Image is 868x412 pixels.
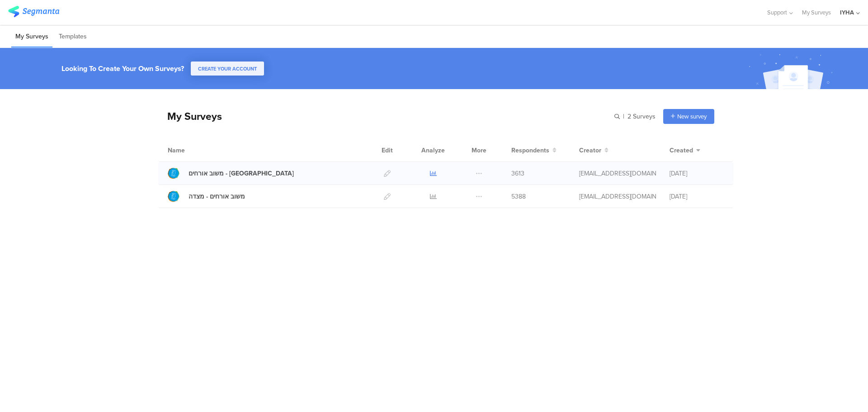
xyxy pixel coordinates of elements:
[511,146,549,155] span: Respondents
[511,192,526,201] span: 5388
[670,169,724,178] div: [DATE]
[168,146,222,155] div: Name
[745,51,839,92] img: create_account_image.svg
[198,65,257,72] span: CREATE YOUR ACCOUNT
[511,146,557,155] button: Respondents
[670,146,693,155] span: Created
[622,112,626,121] span: |
[8,6,59,17] img: segmanta logo
[670,146,700,155] button: Created
[511,169,524,178] span: 3613
[579,169,656,178] div: ofir@iyha.org.il
[469,139,489,161] div: More
[189,192,245,201] div: משוב אורחים - מצדה
[670,192,724,201] div: [DATE]
[677,112,707,121] span: New survey
[191,62,264,76] button: CREATE YOUR ACCOUNT
[579,192,656,201] div: ofir@iyha.org.il
[627,112,656,121] span: 2 Surveys
[61,63,184,74] div: Looking To Create Your Own Surveys?
[158,109,222,124] div: My Surveys
[579,146,609,155] button: Creator
[767,8,787,17] span: Support
[377,139,397,161] div: Edit
[189,169,294,178] div: משוב אורחים - עין גדי
[840,8,854,17] div: IYHA
[11,26,52,47] li: My Surveys
[579,146,601,155] span: Creator
[168,190,245,202] a: משוב אורחים - מצדה
[168,167,294,179] a: משוב אורחים - [GEOGRAPHIC_DATA]
[55,26,91,47] li: Templates
[420,139,447,161] div: Analyze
